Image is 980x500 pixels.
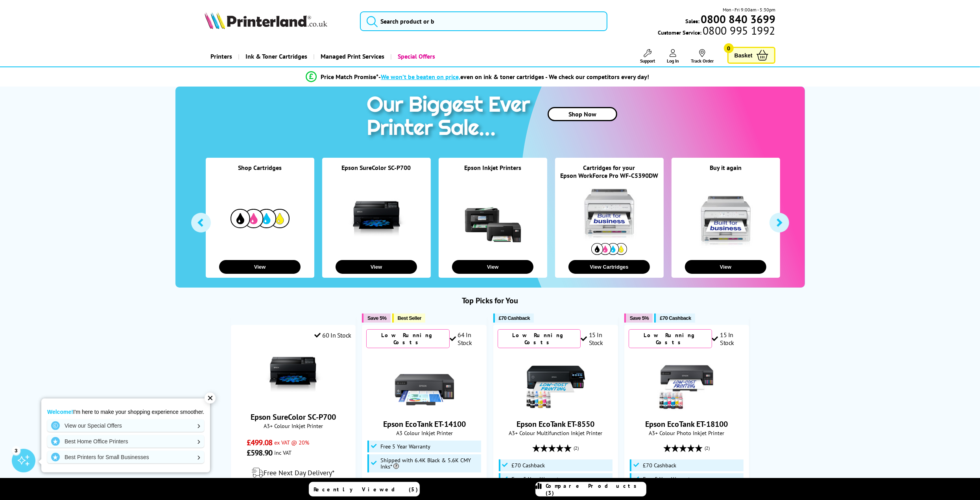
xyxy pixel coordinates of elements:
[498,429,614,437] span: A3+ Colour Multifunction Inkjet Printer
[660,315,691,321] span: £70 Cashback
[498,329,581,348] div: Low Running Costs
[643,476,693,482] span: Free 5 Year Warranty
[555,164,664,172] div: Cartridges for your
[205,46,238,66] a: Printers
[390,46,441,66] a: Special Offers
[366,429,482,437] span: A3 Colour Inkjet Printer
[205,12,350,31] a: Printerland Logo
[274,449,292,456] span: inc VAT
[205,393,216,404] div: ✕
[309,482,420,496] a: Recently Viewed (5)
[546,482,646,496] span: Compare Products (3)
[560,172,658,179] a: Epson WorkForce Pro WF-C5390DW
[643,462,676,469] span: £70 Cashback
[363,87,538,148] img: printer sale
[646,419,728,429] a: Epson EcoTank ET-18100
[685,260,766,274] button: View
[395,405,454,413] a: Epson EcoTank ET-14100
[657,405,716,413] a: Epson EcoTank ET-18100
[727,47,775,64] a: Basket 0
[47,451,204,463] a: Best Printers for Small Businesses
[366,329,450,348] div: Low Running Costs
[710,164,742,172] a: Buy it again
[526,405,585,413] a: Epson EcoTank ET-8550
[238,46,313,66] a: Ink & Toner Cartridges
[548,107,617,121] a: Shop Now
[568,260,650,274] button: View Cartridges
[47,435,204,448] a: Best Home Office Printers
[526,352,585,411] img: Epson EcoTank ET-8550
[314,331,351,339] div: 60 In Stock
[313,46,390,66] a: Managed Print Services
[724,43,734,53] span: 0
[247,448,272,458] span: £598.90
[535,482,646,496] a: Compare Products (3)
[395,352,454,411] img: Epson EcoTank ET-14100
[342,164,411,172] a: Epson SureColor SC-P700
[47,408,204,415] p: I'm here to make your shopping experience smoother.
[699,15,775,23] a: 0800 840 3699
[380,443,430,450] span: Free 5 Year Warranty
[383,419,466,429] a: Epson EcoTank ET-14100
[691,49,714,64] a: Track Order
[735,50,753,61] span: Basket
[712,331,745,347] div: 15 In Stock
[205,12,327,29] img: Printerland Logo
[640,49,655,64] a: Support
[723,6,775,13] span: Mon - Fri 9:00am - 5:30pm
[701,27,775,34] span: 0800 995 1992
[381,73,460,81] span: We won’t be beaten on price,
[629,429,745,437] span: A3+ Colour Photo Inkjet Printer
[321,73,378,81] span: Price Match Promise*
[581,331,614,347] div: 15 In Stock
[360,11,607,31] input: Search product or b
[179,70,776,84] li: modal_Promise
[251,412,336,422] a: Epson SureColor SC-P700
[657,352,716,411] img: Epson EcoTank ET-18100
[380,457,479,470] span: Shipped with 6.4K Black & 5.6K CMY Inks*
[574,441,579,456] span: (2)
[12,446,20,455] div: 3
[47,409,73,415] strong: Welcome!
[206,164,314,181] div: Shop Cartridges
[499,315,530,321] span: £70 Cashback
[654,314,695,323] button: £70 Cashback
[640,58,655,64] span: Support
[264,398,323,406] a: Epson SureColor SC-P700
[629,329,712,348] div: Low Running Costs
[705,441,710,456] span: (2)
[362,314,390,323] button: Save 5%
[378,73,649,81] div: - even on ink & toner cartridges - We check our competitors every day!
[219,260,301,274] button: View
[235,462,351,484] div: modal_delivery
[624,314,653,323] button: Save 5%
[512,462,545,469] span: £70 Cashback
[264,345,323,404] img: Epson SureColor SC-P700
[336,260,417,274] button: View
[701,12,775,26] b: 0800 840 3699
[667,58,679,64] span: Log In
[464,164,521,172] a: Epson Inkjet Printers
[452,260,533,274] button: View
[245,46,307,66] span: Ink & Toner Cartridges
[658,27,775,36] span: Customer Service:
[512,476,562,482] span: Free 5 Year Warranty
[314,486,419,493] span: Recently Viewed (5)
[685,17,699,25] span: Sales:
[630,315,649,321] span: Save 5%
[247,437,272,448] span: £499.08
[274,439,309,446] span: ex VAT @ 20%
[493,314,534,323] button: £70 Cashback
[517,419,595,429] a: Epson EcoTank ET-8550
[47,419,204,432] a: View our Special Offers
[667,49,679,64] a: Log In
[367,315,386,321] span: Save 5%
[450,331,483,347] div: 64 In Stock
[392,314,426,323] button: Best Seller
[398,315,422,321] span: Best Seller
[235,422,351,430] span: A3+ Colour Inkjet Printer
